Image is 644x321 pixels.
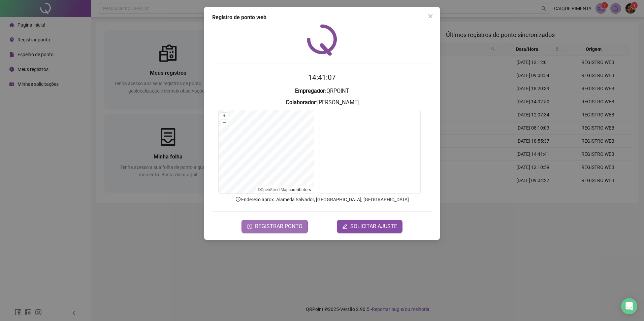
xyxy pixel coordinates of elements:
[337,220,402,233] button: editSOLICITAR AJUSTE
[308,73,336,81] time: 14:41:07
[428,13,433,19] span: close
[221,113,228,119] button: +
[342,224,348,229] span: edit
[621,298,637,314] div: Open Intercom Messenger
[255,222,302,230] span: REGISTRAR PONTO
[286,99,316,106] strong: Colaborador
[212,98,432,107] h3: : [PERSON_NAME]
[261,187,289,192] a: OpenStreetMap
[212,87,432,96] h3: : QRPOINT
[425,11,436,22] button: Close
[221,119,228,126] button: –
[258,187,312,192] li: © contributors.
[212,13,432,22] div: Registro de ponto web
[212,196,432,203] p: Endereço aprox. : Alameda Salvador, [GEOGRAPHIC_DATA], [GEOGRAPHIC_DATA]
[235,196,241,202] span: info-circle
[307,24,337,56] img: QRPoint
[295,88,325,94] strong: Empregador
[241,220,308,233] button: REGISTRAR PONTO
[247,224,252,229] span: clock-circle
[350,222,397,230] span: SOLICITAR AJUSTE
